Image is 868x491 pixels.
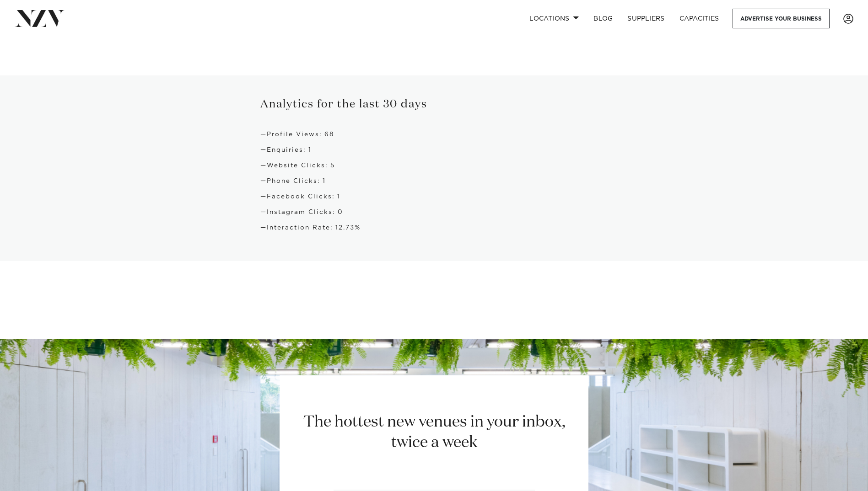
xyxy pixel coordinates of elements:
a: Advertise your business [733,9,830,28]
h4: Instagram Clicks: 0 [260,208,607,216]
h4: Phone Clicks: 1 [260,177,607,185]
img: nzv-logo.png [15,10,65,27]
h4: Website Clicks: 5 [260,161,607,170]
a: SUPPLIERS [620,9,672,28]
h4: Profile Views: 68 [260,130,607,139]
h4: Enquiries: 1 [260,146,607,154]
h4: Interaction Rate: 12.73% [260,224,607,232]
a: Capacities [672,9,727,28]
a: BLOG [586,9,620,28]
h4: Facebook Clicks: 1 [260,192,607,201]
h2: The hottest new venues in your inbox, twice a week [292,412,576,453]
a: Locations [522,9,586,28]
h3: Analytics for the last 30 days [260,97,607,112]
